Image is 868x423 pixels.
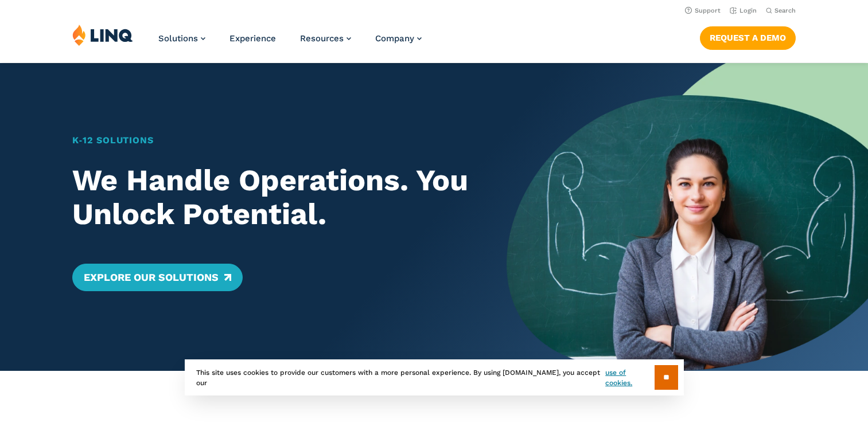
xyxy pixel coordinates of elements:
span: Company [375,33,414,44]
a: Explore Our Solutions [72,264,243,291]
a: Login [730,7,757,14]
span: Solutions [158,33,198,44]
h2: We Handle Operations. You Unlock Potential. [72,163,471,232]
a: Request a Demo [700,26,796,49]
nav: Button Navigation [700,24,796,49]
span: Search [774,7,796,14]
a: use of cookies. [605,367,654,388]
span: Resources [300,33,344,44]
button: Open Search Bar [766,6,796,15]
img: LINQ | K‑12 Software [72,24,133,46]
a: Solutions [158,33,205,44]
a: Support [685,7,721,14]
div: This site uses cookies to provide our customers with a more personal experience. By using [DOMAIN... [185,359,684,395]
a: Company [375,33,422,44]
img: Home Banner [507,63,868,371]
a: Experience [229,33,276,44]
h1: K‑12 Solutions [72,134,471,147]
a: Resources [300,33,351,44]
nav: Primary Navigation [158,24,422,62]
